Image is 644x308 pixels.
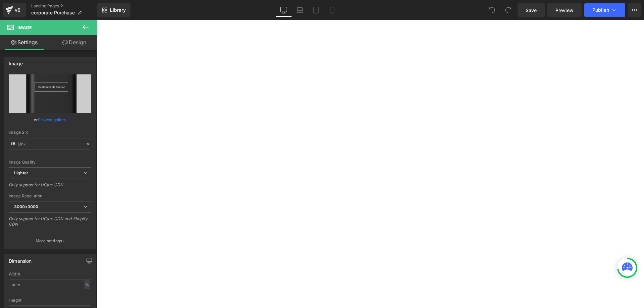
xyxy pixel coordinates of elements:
[9,254,32,264] div: Dimension
[31,3,97,9] a: Landing Pages
[555,7,574,14] span: Preview
[292,3,308,17] a: Laptop
[84,280,90,289] div: %
[9,57,23,66] div: Image
[485,3,499,17] button: Undo
[50,35,99,50] a: Design
[14,204,38,209] b: 3000x3000
[324,3,340,17] a: Mobile
[9,182,91,192] div: Only support for UCare CDN
[501,3,515,17] button: Redo
[4,233,96,249] button: More settings
[3,3,26,17] a: v6
[547,3,582,17] a: Preview
[276,3,292,17] a: Desktop
[584,3,625,17] button: Publish
[9,298,91,303] div: Height
[36,238,62,244] p: More settings
[97,3,130,17] a: New Library
[17,25,32,30] span: Image
[9,138,91,150] input: Link
[38,114,66,126] a: Browse gallery
[526,7,537,14] span: Save
[110,7,126,13] span: Library
[9,130,91,135] div: Image Src
[31,10,75,15] span: corporate Purchase
[9,116,91,123] div: or
[9,279,91,290] input: auto
[14,170,28,175] b: Lighter
[308,3,324,17] a: Tablet
[628,3,641,17] button: More
[13,6,22,14] div: v6
[9,194,91,198] div: Image Resolution
[9,160,91,165] div: Image Quality
[592,7,609,13] span: Publish
[9,216,91,231] div: Only support for UCare CDN and Shopify CDN
[9,272,91,276] div: Width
